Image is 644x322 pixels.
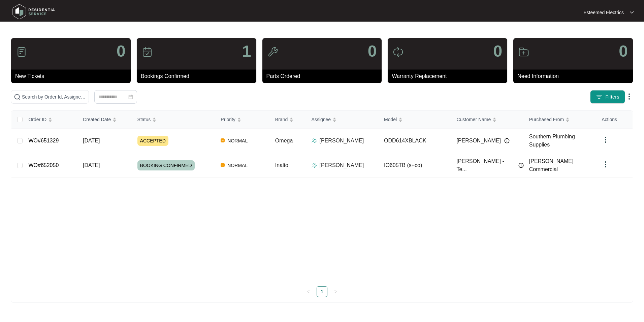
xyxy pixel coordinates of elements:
[602,136,610,144] img: dropdown arrow
[215,111,270,129] th: Priority
[132,111,216,129] th: Status
[312,138,317,143] img: Assigner Icon
[493,43,502,59] p: 0
[583,9,624,16] p: Esteemed Electrics
[141,72,256,80] p: Bookings Confirmed
[83,116,111,123] span: Created Date
[23,111,77,129] th: Order ID
[221,116,235,123] span: Priority
[368,43,377,59] p: 0
[117,43,126,59] p: 0
[242,43,251,59] p: 1
[14,93,21,100] img: search-icon
[270,111,306,129] th: Brand
[16,47,27,57] img: icon
[619,43,628,59] p: 0
[529,134,575,147] span: Southern Plumbing Supplies
[393,47,404,57] img: icon
[529,116,564,123] span: Purchased From
[596,93,603,100] img: filter icon
[15,72,131,80] p: New Tickets
[518,163,524,168] img: Info icon
[275,116,288,123] span: Brand
[307,290,311,294] span: left
[384,116,397,123] span: Model
[517,72,633,80] p: Need Information
[317,287,327,297] a: 1
[142,47,153,57] img: icon
[267,47,278,57] img: icon
[524,111,596,129] th: Purchased From
[518,47,529,57] img: icon
[306,111,379,129] th: Assignee
[275,162,288,168] span: Inalto
[83,162,100,168] span: [DATE]
[275,138,293,143] span: Omega
[320,161,364,169] p: [PERSON_NAME]
[221,163,225,167] img: Vercel Logo
[379,111,451,129] th: Model
[225,161,250,169] span: NORMAL
[266,72,382,80] p: Parts Ordered
[333,290,337,294] span: right
[303,286,314,297] li: Previous Page
[225,137,250,145] span: NORMAL
[22,93,86,101] input: Search by Order Id, Assignee Name, Customer Name, Brand and Model
[320,137,364,145] p: [PERSON_NAME]
[379,153,451,178] td: IO605TB (s+co)
[10,2,57,22] img: residentia service logo
[596,111,633,129] th: Actions
[451,111,523,129] th: Customer Name
[529,158,574,172] span: [PERSON_NAME] Commercial
[392,72,507,80] p: Warranty Replacement
[137,160,195,170] span: BOOKING CONFIRMED
[83,138,100,143] span: [DATE]
[456,157,515,173] span: [PERSON_NAME] - Te...
[137,136,168,146] span: ACCEPTED
[303,286,314,297] button: left
[625,92,633,101] img: dropdown arrow
[630,11,634,14] img: dropdown arrow
[605,93,619,101] span: Filters
[221,138,225,142] img: Vercel Logo
[312,163,317,168] img: Assigner Icon
[330,286,341,297] button: right
[28,116,46,123] span: Order ID
[330,286,341,297] li: Next Page
[28,138,59,143] a: WO#651329
[590,90,625,104] button: filter iconFilters
[456,116,491,123] span: Customer Name
[77,111,132,129] th: Created Date
[379,129,451,153] td: ODD614XBLACK
[602,160,610,168] img: dropdown arrow
[28,162,59,168] a: WO#652050
[456,137,501,145] span: [PERSON_NAME]
[137,116,151,123] span: Status
[504,138,510,143] img: Info icon
[312,116,331,123] span: Assignee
